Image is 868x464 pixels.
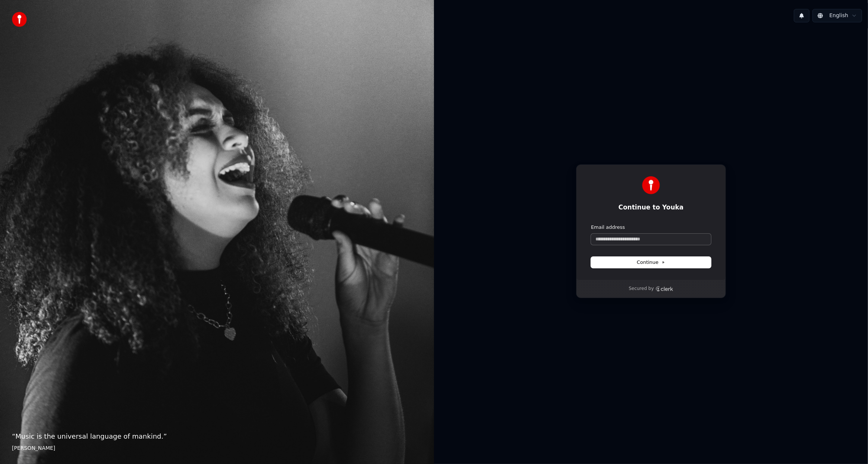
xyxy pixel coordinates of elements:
[591,224,625,231] label: Email address
[629,286,654,292] p: Secured by
[591,203,711,212] h1: Continue to Youka
[591,257,711,268] button: Continue
[12,445,422,452] footer: [PERSON_NAME]
[655,286,673,291] a: Clerk logo
[642,176,660,194] img: Youka
[637,259,665,266] span: Continue
[12,431,422,442] p: “ Music is the universal language of mankind. ”
[12,12,27,27] img: youka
